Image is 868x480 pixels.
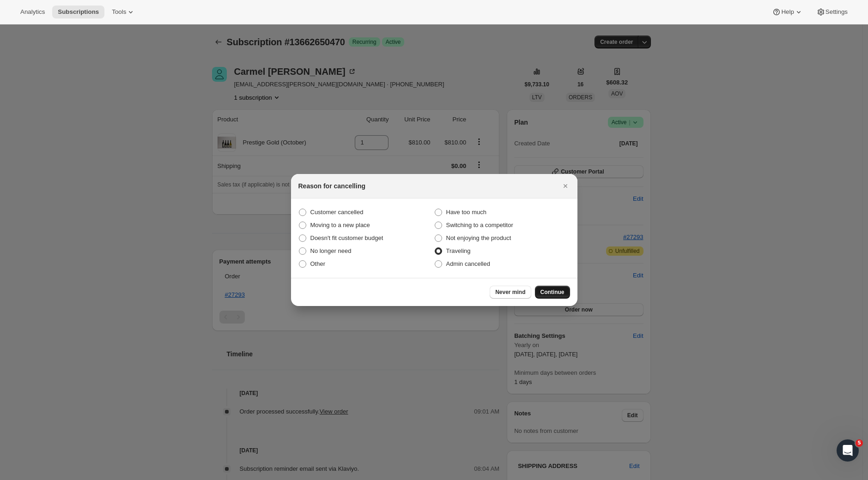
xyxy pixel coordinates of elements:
span: Settings [826,8,848,16]
span: Help [781,8,794,16]
span: Moving to a new place [310,222,370,228]
span: Other [310,260,326,267]
button: Help [766,6,808,18]
button: Never mind [490,286,531,299]
h2: Reason for cancelling [298,181,365,191]
button: Tools [106,6,141,18]
span: Admin cancelled [446,260,490,267]
button: Analytics [15,6,50,18]
span: No longer need [310,247,352,254]
span: Doesn't fit customer budget [310,234,383,241]
iframe: Intercom live chat [837,439,859,462]
span: Have too much [446,209,486,216]
button: Subscriptions [52,6,104,18]
button: Close [559,180,572,192]
span: 5 [856,439,863,447]
span: Analytics [20,8,45,16]
span: Never mind [495,288,525,296]
button: Settings [811,6,853,18]
button: Continue [535,286,570,299]
span: Customer cancelled [310,209,364,216]
span: Traveling [446,247,471,254]
span: Tools [112,8,126,16]
span: Continue [540,288,565,296]
span: Subscriptions [58,8,99,16]
span: Switching to a competitor [446,222,513,228]
span: Not enjoying the product [446,234,511,241]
